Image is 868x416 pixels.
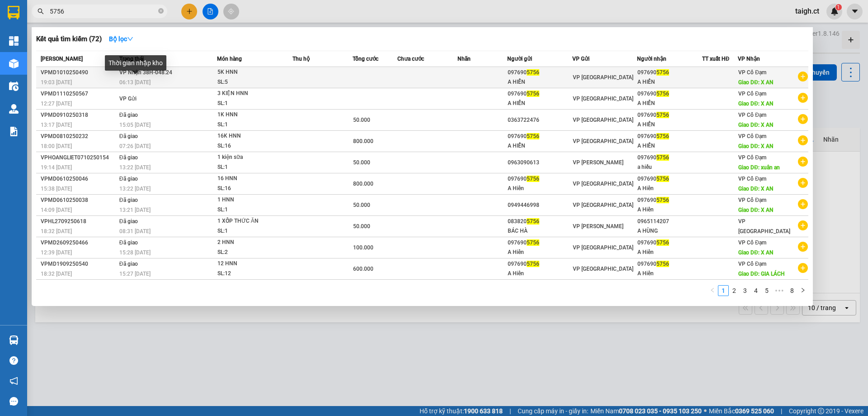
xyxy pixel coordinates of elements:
[109,35,133,43] strong: Bộ lọc
[738,207,774,213] span: Giao DĐ: X AN
[637,77,702,87] div: A HIỂN
[119,69,172,76] span: VP Nhận 38H-048.24
[41,132,117,141] div: VPMD0810250232
[41,271,72,277] span: 18:32 [DATE]
[217,238,285,248] div: 2 HNN
[738,218,790,234] span: VP [GEOGRAPHIC_DATA]
[573,266,633,272] span: VP [GEOGRAPHIC_DATA]
[637,238,702,248] div: 097690
[718,285,729,296] li: 1
[217,141,285,151] div: SL: 16
[9,104,19,114] img: warehouse-icon
[217,163,285,172] div: SL: 1
[740,286,750,296] a: 3
[292,56,310,62] span: Thu hộ
[762,286,772,296] a: 5
[637,184,702,193] div: A Hiển
[217,174,285,184] div: 16 HNN
[119,133,138,139] span: Đã giao
[797,285,808,296] li: Next Page
[9,127,19,136] img: solution-icon
[9,59,19,68] img: warehouse-icon
[217,195,285,205] div: 1 HNN
[738,69,766,76] span: VP Cổ Đạm
[508,132,572,141] div: 097690
[702,56,730,62] span: TT xuất HĐ
[637,217,702,226] div: 0965114207
[637,132,702,141] div: 097690
[41,100,72,107] span: 12:27 [DATE]
[508,158,572,167] div: 0963090613
[458,56,471,62] span: Nhãn
[637,153,702,163] div: 097690
[738,122,774,128] span: Giao DĐ: X AN
[573,138,633,144] span: VP [GEOGRAPHIC_DATA]
[738,79,774,86] span: Giao DĐ: X AN
[656,91,669,97] span: 5756
[637,248,702,257] div: A Hiển
[353,56,378,62] span: Tổng cước
[41,153,117,163] div: VPHOANGLIET0710250154
[637,205,702,215] div: A Hiển
[656,112,669,118] span: 5756
[119,112,138,118] span: Đã giao
[508,89,572,99] div: 097690
[787,285,797,296] li: 8
[797,285,808,296] button: right
[217,89,285,99] div: 3 KIỆN HNN
[573,181,633,187] span: VP [GEOGRAPHIC_DATA]
[41,79,72,86] span: 19:03 [DATE]
[217,56,242,62] span: Món hàng
[710,287,715,293] span: left
[353,138,373,144] span: 800.000
[508,269,572,278] div: A Hiển
[41,196,117,205] div: VPMD0610250038
[527,69,539,76] span: 5756
[738,261,766,267] span: VP Cổ Đạm
[38,8,44,14] span: search
[798,242,808,252] span: plus-circle
[738,271,785,277] span: Giao DĐ: GIA LÁCH
[119,197,138,203] span: Đã giao
[572,56,590,62] span: VP Gửi
[217,77,285,87] div: SL: 5
[573,74,633,81] span: VP [GEOGRAPHIC_DATA]
[729,285,740,296] li: 2
[508,141,572,151] div: A HIỂN
[798,199,808,209] span: plus-circle
[41,238,117,248] div: VPMD2609250466
[36,34,102,44] h3: Kết quả tìm kiếm ( 72 )
[637,141,702,151] div: A HIỂN
[772,285,787,296] span: •••
[761,285,772,296] li: 5
[656,133,669,139] span: 5756
[527,133,539,139] span: 5756
[527,218,539,225] span: 5756
[508,77,572,87] div: A HIỂN
[637,226,702,236] div: A HÙNG
[217,226,285,236] div: SL: 1
[508,184,572,193] div: A Hiển
[798,220,808,230] span: plus-circle
[41,110,117,120] div: VPMD0910250318
[119,186,151,192] span: 13:22 [DATE]
[738,197,766,203] span: VP Cổ Đạm
[656,261,669,267] span: 5756
[50,6,156,16] input: Tìm tên, số ĐT hoặc mã đơn
[41,249,72,256] span: 12:39 [DATE]
[738,143,774,149] span: Giao DĐ: X AN
[41,186,72,192] span: 15:38 [DATE]
[217,120,285,130] div: SL: 1
[508,115,572,125] div: 0363722476
[119,228,151,234] span: 08:31 [DATE]
[637,56,666,62] span: Người nhận
[119,176,138,182] span: Đã giao
[508,99,572,108] div: A HIỂN
[573,117,633,123] span: VP [GEOGRAPHIC_DATA]
[800,287,806,293] span: right
[41,68,117,77] div: VPMD1010250490
[102,32,141,46] button: Bộ lọcdown
[738,249,774,256] span: Giao DĐ: X AN
[119,79,151,86] span: 06:13 [DATE]
[41,122,72,128] span: 13:17 [DATE]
